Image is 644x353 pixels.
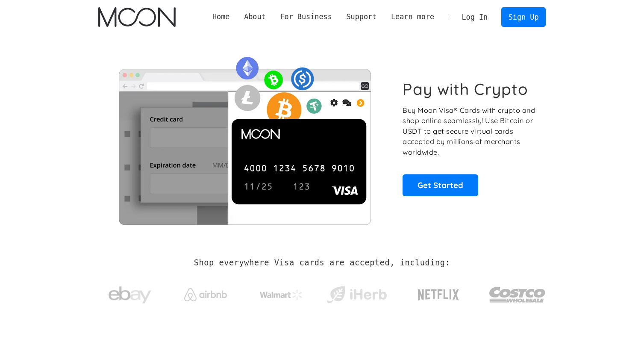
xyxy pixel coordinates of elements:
[391,12,434,22] div: Learn more
[400,276,477,310] a: Netflix
[98,7,176,27] a: home
[403,174,478,196] a: Get Started
[489,279,546,311] img: Costco
[237,12,273,22] div: About
[384,12,441,22] div: Learn more
[325,275,388,310] a: iHerb
[403,105,536,158] p: Buy Moon Visa® Cards with crypto and shop online seamlessly! Use Bitcoin or USDT to get secure vi...
[249,281,313,304] a: Walmart
[280,12,332,22] div: For Business
[260,290,303,300] img: Walmart
[109,282,151,309] img: ebay
[98,7,176,27] img: Moon Logo
[194,258,450,268] h2: Shop everywhere Visa cards are accepted, including:
[173,279,237,306] a: Airbnb
[501,7,546,26] a: Sign Up
[273,12,339,22] div: For Business
[455,8,495,26] a: Log In
[489,270,546,315] a: Costco
[205,12,237,22] a: Home
[403,79,528,99] h1: Pay with Crypto
[417,284,460,306] img: Netflix
[346,12,376,22] div: Support
[98,273,162,313] a: ebay
[184,288,227,301] img: Airbnb
[244,12,266,22] div: About
[325,284,388,306] img: iHerb
[339,12,384,22] div: Support
[98,51,391,224] img: Moon Cards let you spend your crypto anywhere Visa is accepted.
